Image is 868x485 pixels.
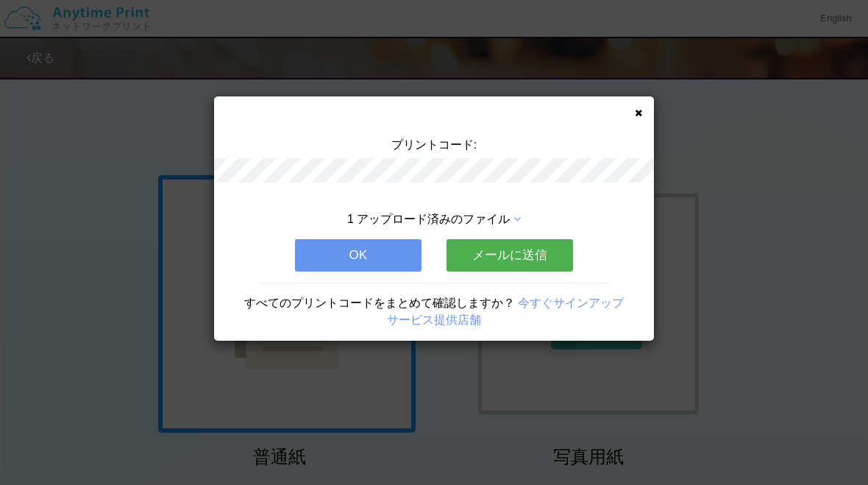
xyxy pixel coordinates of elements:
span: 1 アップロード済みのファイル [347,213,510,225]
button: メールに送信 [447,239,573,272]
span: すべてのプリントコードをまとめて確認しますか？ [244,297,515,309]
a: サービス提供店舗 [387,314,481,326]
button: OK [295,239,421,272]
a: 今すぐサインアップ [518,297,624,309]
span: プリントコード: [391,138,477,151]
